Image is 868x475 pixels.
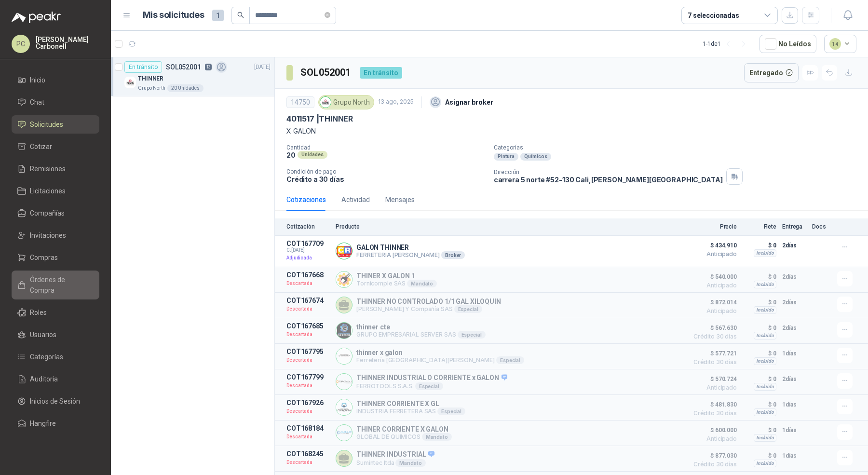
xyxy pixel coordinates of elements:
[286,348,330,355] p: COT167795
[336,425,352,441] img: Company Logo
[743,322,776,334] p: $ 0
[395,459,425,467] div: Mandato
[754,332,776,339] div: Incluido
[356,305,501,313] p: [PERSON_NAME] Y Compañía SAS
[743,271,776,283] p: $ 0
[782,348,806,359] p: 1 días
[166,64,201,70] p: SOL052001
[325,11,330,20] span: close-circle
[782,373,806,385] p: 2 días
[812,223,831,230] p: Docs
[12,414,99,433] a: Hangfire
[286,151,296,159] p: 20
[356,400,465,407] p: THINNER CORRIENTE X GL
[286,458,330,467] p: Descartada
[138,84,165,92] p: Grupo North
[318,95,374,109] div: Grupo North
[356,450,434,459] p: THINNER INDUSTRIAL
[286,144,486,151] p: Cantidad
[385,194,415,205] div: Mensajes
[12,12,61,23] img: Logo peakr
[341,194,370,205] div: Actividad
[754,460,776,467] div: Incluido
[286,240,330,247] p: COT167709
[12,137,99,156] a: Cotizar
[689,348,737,359] span: $ 577.721
[12,248,99,267] a: Compras
[356,280,437,287] p: Tornicomple SAS
[689,271,737,283] span: $ 540.000
[689,385,737,391] span: Anticipado
[286,271,330,279] p: COT167668
[336,399,352,415] img: Company Logo
[824,35,857,53] button: 14
[743,373,776,385] p: $ 0
[325,12,330,18] span: close-circle
[286,114,353,124] p: 4011517 | THINNER
[689,399,737,410] span: $ 481.830
[743,348,776,359] p: $ 0
[356,356,524,364] p: Ferretería [GEOGRAPHIC_DATA][PERSON_NAME]
[212,10,224,21] span: 1
[286,304,330,314] p: Descartada
[111,57,274,96] a: En tránsitoSOL05200113[DATE] Company LogoTHINNERGrupo North20 Unidades
[689,450,737,461] span: $ 877.030
[689,308,737,314] span: Anticipado
[689,359,737,365] span: Crédito 30 días
[30,141,52,152] span: Cotizar
[754,408,776,416] div: Incluido
[754,249,776,257] div: Incluido
[356,244,465,251] p: GALON THINNER
[12,226,99,244] a: Invitaciones
[30,119,63,130] span: Solicitudes
[205,64,212,70] p: 13
[286,399,330,407] p: COT167926
[754,434,776,442] div: Incluido
[30,230,66,241] span: Invitaciones
[356,425,452,433] p: THINER CORRIENTE X GALON
[689,322,737,334] span: $ 567.630
[496,356,524,364] div: Especial
[286,253,330,263] p: Adjudicada
[356,374,507,382] p: THINNER INDUSTRIAL O CORRIENTE x GALON
[494,153,518,161] div: Pintura
[782,399,806,410] p: 1 días
[520,153,551,161] div: Químicos
[30,75,45,85] span: Inicio
[754,306,776,314] div: Incluido
[782,424,806,436] p: 1 días
[494,176,723,184] p: carrera 5 norte #52-130 Cali , [PERSON_NAME][GEOGRAPHIC_DATA]
[12,271,99,299] a: Órdenes de Compra
[320,97,331,108] img: Company Logo
[30,97,44,108] span: Chat
[743,399,776,410] p: $ 0
[743,240,776,251] p: $ 0
[286,96,314,108] div: 14750
[689,297,737,308] span: $ 872.014
[743,450,776,461] p: $ 0
[286,424,330,432] p: COT168184
[689,410,737,416] span: Crédito 30 días
[286,407,330,416] p: Descartada
[407,280,437,287] div: Mandato
[286,194,326,205] div: Cotizaciones
[138,74,163,83] p: THINNER
[782,223,806,230] p: Entrega
[286,373,330,381] p: COT167799
[286,126,856,136] p: X GALON
[286,247,330,253] span: C: [DATE]
[356,349,524,356] p: thinner x galon
[494,144,864,151] p: Categorías
[36,36,99,50] p: [PERSON_NAME] Carbonell
[124,77,136,88] img: Company Logo
[689,334,737,339] span: Crédito 30 días
[30,208,65,218] span: Compañías
[437,407,465,415] div: Especial
[356,251,465,259] p: FERRETERIA [PERSON_NAME]
[336,223,683,230] p: Producto
[743,223,776,230] p: Flete
[298,151,327,159] div: Unidades
[12,326,99,344] a: Usuarios
[754,383,776,391] div: Incluido
[30,396,80,407] span: Inicios de Sesión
